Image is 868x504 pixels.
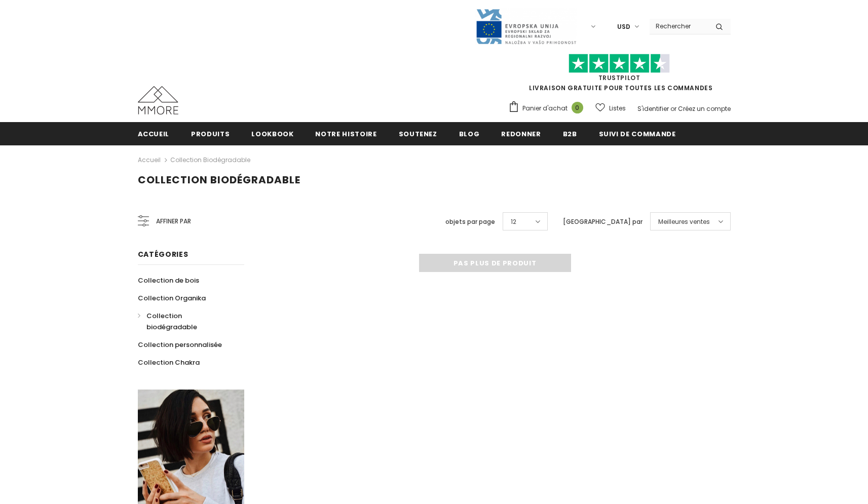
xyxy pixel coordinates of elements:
[658,217,710,227] span: Meilleures ventes
[599,129,676,139] span: Suivi de commande
[138,173,300,187] span: Collection biodégradable
[138,122,170,145] a: Accueil
[563,129,577,139] span: B2B
[650,19,708,33] input: Search Site
[138,289,206,307] a: Collection Organika
[572,102,583,113] span: 0
[617,22,630,32] span: USD
[459,129,480,139] span: Blog
[251,122,293,145] a: Lookbook
[459,122,480,145] a: Blog
[508,58,731,92] span: LIVRAISON GRATUITE POUR TOUTES LES COMMANDES
[563,217,643,227] label: [GEOGRAPHIC_DATA] par
[138,129,170,139] span: Accueil
[315,129,376,139] span: Notre histoire
[599,122,676,145] a: Suivi de commande
[501,122,541,145] a: Redonner
[508,101,588,116] a: Panier d'achat 0
[138,272,199,289] a: Collection de bois
[191,122,230,145] a: Produits
[146,311,197,332] span: Collection biodégradable
[475,8,577,45] img: Javni Razpis
[569,54,670,73] img: Faites confiance aux étoiles pilotes
[138,307,233,336] a: Collection biodégradable
[138,358,200,367] span: Collection Chakra
[138,249,188,259] span: Catégories
[138,336,222,354] a: Collection personnalisée
[138,86,178,114] img: Cas MMORE
[191,129,230,139] span: Produits
[138,340,222,350] span: Collection personnalisée
[138,293,206,303] span: Collection Organika
[251,129,293,139] span: Lookbook
[138,276,199,285] span: Collection de bois
[399,122,437,145] a: soutenez
[598,73,640,82] a: TrustPilot
[563,122,577,145] a: B2B
[138,354,200,371] a: Collection Chakra
[511,217,516,227] span: 12
[678,104,731,113] a: Créez un compte
[637,104,669,113] a: S'identifier
[475,22,577,30] a: Javni Razpis
[170,156,250,164] a: Collection biodégradable
[501,129,541,139] span: Redonner
[156,216,191,227] span: Affiner par
[399,129,437,139] span: soutenez
[609,103,626,113] span: Listes
[670,104,676,113] span: or
[522,103,568,113] span: Panier d'achat
[595,99,626,117] a: Listes
[315,122,376,145] a: Notre histoire
[445,217,495,227] label: objets par page
[138,154,161,166] a: Accueil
